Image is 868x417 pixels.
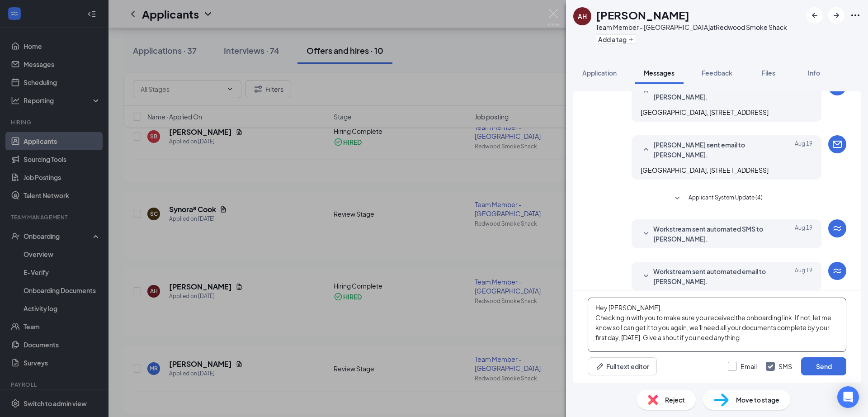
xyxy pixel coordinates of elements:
span: Aug 19 [795,82,812,102]
span: Applicant System Update (4) [689,193,763,204]
span: [GEOGRAPHIC_DATA], [STREET_ADDRESS] [641,108,769,116]
svg: Email [832,139,843,150]
textarea: Hey [PERSON_NAME], Checking in with you to make sure you received the onboarding link. If not, le... [588,298,846,352]
svg: Plus [628,37,634,42]
span: Aug 19 [795,140,812,160]
svg: SmallChevronUp [641,86,651,97]
span: Workstream sent automated SMS to [PERSON_NAME]. [653,224,772,244]
span: Aug 19 [795,266,812,286]
span: [GEOGRAPHIC_DATA], [STREET_ADDRESS] [641,166,769,174]
div: Team Member - [GEOGRAPHIC_DATA] at Redwood Smoke Shack [596,23,787,32]
span: Reject [665,395,685,405]
svg: WorkstreamLogo [832,265,843,276]
span: Workstream sent automated email to [PERSON_NAME]. [653,266,772,286]
span: [PERSON_NAME] sent SMS to [PERSON_NAME]. [653,82,772,102]
button: ArrowLeftNew [807,7,823,24]
h1: [PERSON_NAME] [596,7,689,23]
svg: SmallChevronDown [641,271,651,282]
span: Messages [644,69,675,77]
svg: SmallChevronUp [641,144,651,155]
span: Application [582,69,617,77]
button: PlusAdd a tag [596,34,636,44]
span: [PERSON_NAME] sent email to [PERSON_NAME]. [653,140,772,160]
button: ArrowRight [828,7,844,24]
svg: SmallChevronDown [672,193,683,204]
button: Send [801,357,846,375]
svg: Ellipses [850,10,861,21]
span: Feedback [702,69,732,77]
span: Info [808,69,820,77]
span: Aug 19 [795,224,812,244]
svg: WorkstreamLogo [832,223,843,234]
svg: ArrowRight [831,10,842,21]
svg: SmallChevronDown [641,228,651,239]
button: SmallChevronDownApplicant System Update (4) [672,193,763,204]
span: Move to stage [736,395,779,405]
div: AH [578,12,587,21]
button: Full text editorPen [588,357,657,375]
svg: ArrowLeftNew [809,10,820,21]
span: Files [762,69,775,77]
svg: Pen [595,362,604,371]
div: Open Intercom Messenger [837,386,859,408]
